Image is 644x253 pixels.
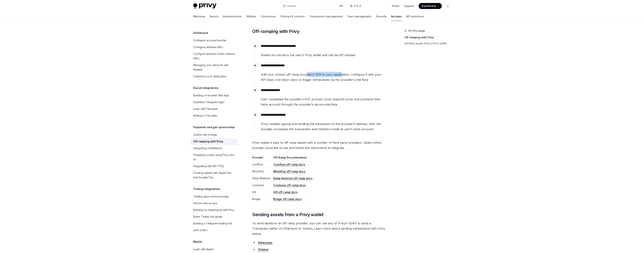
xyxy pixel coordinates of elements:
a: Hifi off-ramp docs [273,190,298,194]
a: Ramp Network off-ramp docs [273,177,312,180]
div: Building a Farcaster Mini App [193,93,229,98]
a: Server-side access [190,200,238,207]
a: Bankr Twitter bot guide [190,213,238,220]
td: Coinbase [252,182,272,189]
span: Off-ramping with Privy [252,28,299,34]
span: Dashboard [422,4,436,8]
td: MoonPay [252,168,272,175]
a: Seamless Telegram login [190,99,238,106]
h5: Trading integrations [193,187,220,191]
td: Hifi [252,189,272,196]
a: Coinflow off-ramp docs [273,163,305,166]
a: Off-ramping with Privy [404,34,454,40]
a: MoonPay off-ramp docs [273,170,306,173]
span: Ask AI [354,4,361,8]
div: Trading apps resource page [193,194,229,199]
div: Login with Apple [193,247,214,252]
h5: Mobile [193,240,202,244]
div: Limit orders [193,228,207,232]
a: Basics [210,12,218,21]
a: Integrating with EIP-7702 [190,163,238,170]
a: Integrating OneBalance [190,145,238,152]
div: Custom fiat onramp [193,132,217,137]
span: Add your chosen off-ramp provider’s SDK to your application, configure it with your API keys, and... [261,72,387,82]
div: Configure allowed URLs [193,45,223,49]
a: Recipes [391,12,402,21]
a: Authentication [223,12,242,21]
span: Assets are stored in the user’s Privy wallet and can be off-ramped [261,52,387,58]
div: Search... [287,4,298,8]
a: User management [347,12,371,21]
span: Sending assets from a Privy wallet [252,212,323,218]
div: Customize your application [193,74,227,79]
div: Configure account transfer [193,38,227,43]
a: Configure allowed URLs [190,44,238,51]
span: Privy makes it easy to off ramp assets with a number of third party providers. Select which provi... [252,140,387,150]
img: light logo [193,3,216,9]
div: Writing to Farcaster [193,113,217,118]
h5: Dashboard [193,31,208,35]
a: Solana [258,248,268,252]
a: Off-ramping with Privy [190,138,238,145]
a: Building on Hyperliquid with Privy [190,207,238,213]
a: Dashboard [419,3,442,9]
span: On this page [408,28,425,33]
h5: Payments and gas sponsorship [193,125,235,129]
a: Connectors [261,12,276,21]
td: Bridge [252,196,272,203]
a: Ethereum [258,241,272,245]
div: Swapping crypto using Privy and 0x [193,153,236,162]
div: Bankr Twitter bot guide [193,214,222,219]
a: Wallets [247,12,256,21]
div: Seamless Telegram login [193,100,224,104]
h5: Social integrations [193,86,218,90]
a: Support [404,4,414,8]
div: Managing your allow list with Airtable [193,63,236,72]
div: Off-ramping with Privy [193,139,223,144]
a: Trading apps resource page [190,193,238,200]
span: Privy handles signing and sending the transaction to the provider’s address, then the provider pr... [261,121,387,132]
span: To send assets to an off ramp provider, you can use any of Privy’s SDKS to send a Transaction eit... [252,221,387,236]
a: Login with Farcaster [190,106,238,112]
div: Funding wallets with Apple Pay and Google Pay [193,171,236,180]
a: Configure allowed OAuth redirect URLs [190,51,238,62]
a: Funding wallets with Apple Pay and Google Pay [190,170,238,181]
a: Transaction management [309,12,343,21]
a: Security [376,12,387,21]
button: Ask AI [347,3,364,9]
button: Toggle dark mode [445,3,451,9]
a: Custom fiat onramp [190,131,238,138]
span: User completes the provider’s KYC process (only required once) and connects their bank account th... [261,97,387,107]
a: Login with Apple [190,246,238,253]
a: Managing your allow list with Airtable [190,62,238,73]
a: Demo [392,4,399,8]
a: Writing to Farcaster [190,112,238,119]
a: Building a Telegram trading bot [190,220,238,227]
a: API reference [406,12,424,21]
button: Search...⌘K [280,3,346,9]
div: Building on Hyperliquid with Privy [193,208,234,212]
a: Building a Farcaster Mini App [190,92,238,99]
a: Customize your application [190,73,238,80]
a: Bridge off-ramp docs [273,197,302,201]
a: Coinbase off-ramp docs [273,184,306,187]
a: Welcome [193,12,205,21]
td: Ramp Network [252,175,272,182]
th: Off-Ramp Documentation [272,156,312,161]
td: Coinflow [252,161,272,168]
div: Login with Farcaster [193,107,218,111]
div: Configure allowed OAuth redirect URLs [193,52,236,61]
a: Configure account transfer [190,37,238,44]
span: ⌘ K [339,4,343,7]
div: Building a Telegram trading bot [193,221,232,226]
a: Sending assets from a Privy wallet [404,40,454,46]
th: Provider [252,156,272,161]
a: Policies & controls [280,12,305,21]
div: Integrating with EIP-7702 [193,164,224,168]
div: Server-side access [193,201,217,205]
div: Integrating OneBalance [193,146,222,150]
a: Limit orders [190,227,238,234]
a: Swapping crypto using Privy and 0x [190,152,238,163]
